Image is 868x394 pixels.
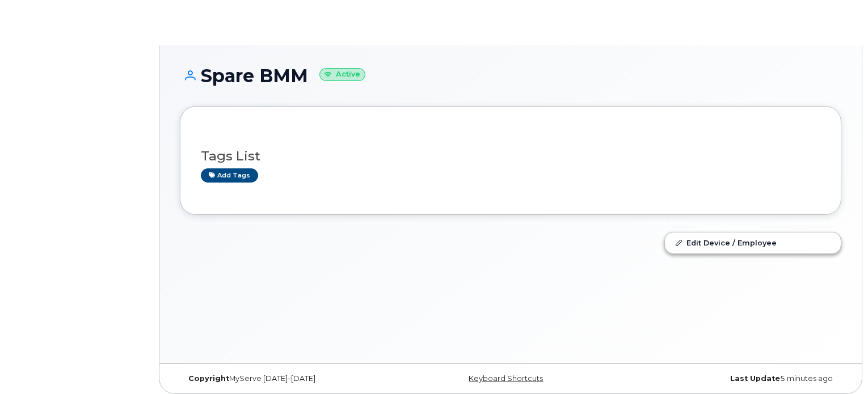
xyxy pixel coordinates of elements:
[621,374,841,383] div: 5 minutes ago
[201,149,820,163] h3: Tags List
[180,66,841,86] h1: Spare BMM
[319,68,365,81] small: Active
[188,374,229,383] strong: Copyright
[469,374,543,383] a: Keyboard Shortcuts
[665,232,841,253] a: Edit Device / Employee
[730,374,780,383] strong: Last Update
[180,374,401,383] div: MyServe [DATE]–[DATE]
[201,168,258,183] a: Add tags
